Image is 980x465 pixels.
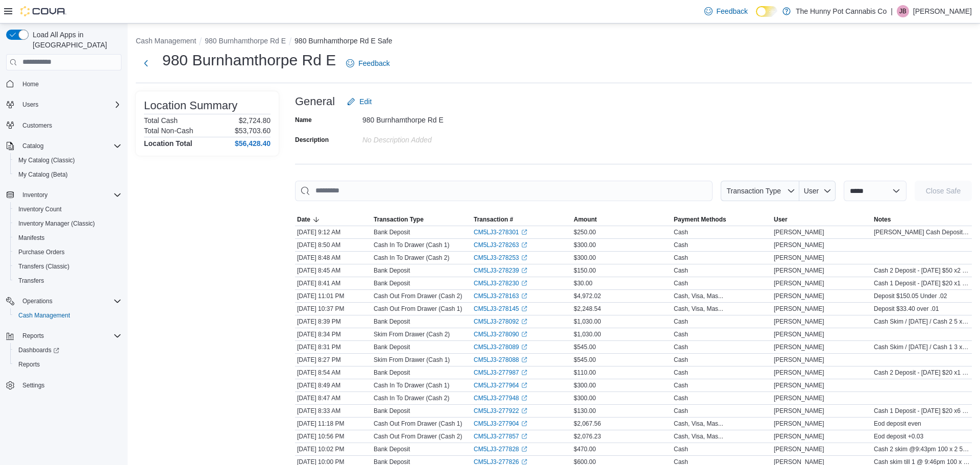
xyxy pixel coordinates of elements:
[521,280,527,286] svg: External link
[295,303,372,315] div: [DATE] 10:37 PM
[295,392,372,404] div: [DATE] 8:47 AM
[162,50,336,70] h1: 980 Burnhamthorpe Rd E
[574,432,601,440] span: $2,076.23
[774,343,824,351] span: [PERSON_NAME]
[574,305,601,313] span: $2,248.54
[874,228,970,236] span: [PERSON_NAME] Cash Deposit - [DATE] $20 x10 $50 x1
[144,100,237,112] h3: Location Summary
[18,379,121,391] span: Settings
[10,259,126,274] button: Transfers (Classic)
[574,445,596,453] span: $470.00
[674,432,723,440] div: Cash, Visa, Mas...
[674,369,688,377] div: Cash
[874,369,970,377] span: Cash 2 Deposit - [DATE] $20 x1 $10 x7 $5 x4
[18,219,95,228] span: Inventory Manager (Classic)
[297,215,310,224] span: Date
[874,432,923,440] span: Eod deposit +0.03
[521,344,527,350] svg: External link
[18,189,52,201] button: Inventory
[295,181,713,201] input: This is a search bar. As you type, the results lower in the page will automatically filter.
[295,430,372,443] div: [DATE] 10:56 PM
[574,394,596,402] span: $300.00
[18,119,56,132] a: Customers
[521,459,527,465] svg: External link
[14,309,121,322] span: Cash Management
[672,213,772,226] button: Payment Methods
[295,116,312,124] label: Name
[295,95,335,108] h3: General
[474,369,527,377] a: CM5LJ3-277987External link
[22,297,53,305] span: Operations
[14,154,121,166] span: My Catalog (Classic)
[374,317,410,326] p: Bank Deposit
[343,91,376,112] button: Edit
[521,293,527,299] svg: External link
[374,394,450,402] p: Cash In To Drawer (Cash 2)
[374,215,424,224] span: Transaction Type
[521,446,527,452] svg: External link
[774,254,824,262] span: [PERSON_NAME]
[295,354,372,366] div: [DATE] 8:27 PM
[774,407,824,415] span: [PERSON_NAME]
[574,241,596,249] span: $300.00
[14,309,74,322] a: Cash Management
[136,36,972,48] nav: An example of EuiBreadcrumbs
[796,5,887,17] p: The Hunny Pot Cannabis Co
[2,378,126,393] button: Settings
[521,421,527,427] svg: External link
[14,203,121,215] span: Inventory Count
[10,231,126,245] button: Manifests
[10,343,126,357] a: Dashboards
[20,6,66,16] img: Cova
[521,255,527,261] svg: External link
[136,37,196,45] button: Cash Management
[342,53,394,74] a: Feedback
[374,343,410,351] p: Bank Deposit
[774,381,824,389] span: [PERSON_NAME]
[10,308,126,323] button: Cash Management
[674,343,688,351] div: Cash
[14,358,44,371] a: Reports
[18,140,121,152] span: Catalog
[572,213,672,226] button: Amount
[521,408,527,414] svg: External link
[574,420,601,428] span: $2,067.56
[18,189,121,201] span: Inventory
[674,279,688,287] div: Cash
[2,97,126,112] button: Users
[14,232,48,244] a: Manifests
[374,407,410,415] p: Bank Deposit
[295,37,392,45] button: 980 Burnhamthorpe Rd E Safe
[774,279,824,287] span: [PERSON_NAME]
[295,290,372,302] div: [DATE] 11:01 PM
[799,181,836,201] button: User
[295,264,372,277] div: [DATE] 8:45 AM
[874,343,970,351] span: Cash Skim / [DATE] / Cash 1 3 x $100 12 x $20 1 x $5
[521,433,527,439] svg: External link
[18,346,59,354] span: Dashboards
[10,274,126,288] button: Transfers
[295,379,372,391] div: [DATE] 8:49 AM
[10,357,126,372] button: Reports
[18,99,42,111] button: Users
[521,267,527,274] svg: External link
[774,330,824,338] span: [PERSON_NAME]
[474,254,527,262] a: CM5LJ3-278253External link
[374,330,450,338] p: Skim From Drawer (Cash 2)
[362,132,499,144] div: No Description added
[874,266,970,275] span: Cash 2 Deposit - [DATE] $50 x2 $20 x2 $10 x1
[374,254,450,262] p: Cash In To Drawer (Cash 2)
[374,445,410,453] p: Bank Deposit
[295,341,372,353] div: [DATE] 8:31 PM
[874,420,921,428] span: Eod deposit even
[18,78,121,90] span: Home
[10,245,126,259] button: Purchase Orders
[674,305,723,313] div: Cash, Visa, Mas...
[674,394,688,402] div: Cash
[374,228,410,236] p: Bank Deposit
[521,357,527,363] svg: External link
[474,266,527,275] a: CM5LJ3-278239External link
[674,407,688,415] div: Cash
[14,154,79,166] a: My Catalog (Classic)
